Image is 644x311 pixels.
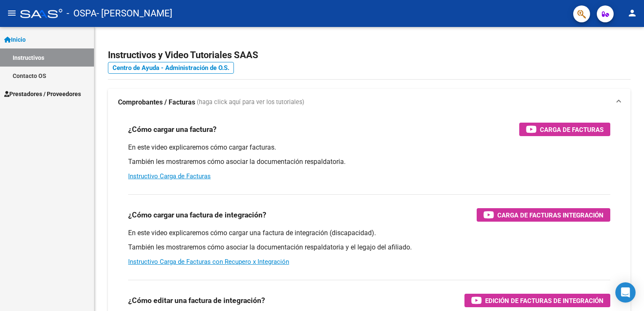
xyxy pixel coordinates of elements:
[118,98,195,107] strong: Comprobantes / Facturas
[485,295,604,306] span: Edición de Facturas de integración
[108,89,631,116] mat-expansion-panel-header: Comprobantes / Facturas (haga click aquí para ver los tutoriales)
[67,4,97,23] span: - OSPA
[128,157,610,166] p: También les mostraremos cómo asociar la documentación respaldatoria.
[464,294,610,307] button: Edición de Facturas de integración
[128,243,610,252] p: También les mostraremos cómo asociar la documentación respaldatoria y el legajo del afiliado.
[108,47,631,63] h2: Instructivos y Video Tutoriales SAAS
[128,209,266,221] h3: ¿Cómo cargar una factura de integración?
[197,98,304,107] span: (haga click aquí para ver los tutoriales)
[128,295,265,306] h3: ¿Cómo editar una factura de integración?
[540,124,604,135] span: Carga de Facturas
[108,62,234,74] a: Centro de Ayuda - Administración de O.S.
[627,8,637,18] mat-icon: person
[4,89,81,99] span: Prestadores / Proveedores
[128,258,289,265] a: Instructivo Carga de Facturas con Recupero x Integración
[4,35,26,44] span: Inicio
[477,208,610,222] button: Carga de Facturas Integración
[615,282,636,303] div: Open Intercom Messenger
[497,210,604,220] span: Carga de Facturas Integración
[519,123,610,136] button: Carga de Facturas
[7,8,17,18] mat-icon: menu
[128,123,217,135] h3: ¿Cómo cargar una factura?
[128,228,610,238] p: En este video explicaremos cómo cargar una factura de integración (discapacidad).
[97,4,172,23] span: - [PERSON_NAME]
[128,172,211,180] a: Instructivo Carga de Facturas
[128,143,610,152] p: En este video explicaremos cómo cargar facturas.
